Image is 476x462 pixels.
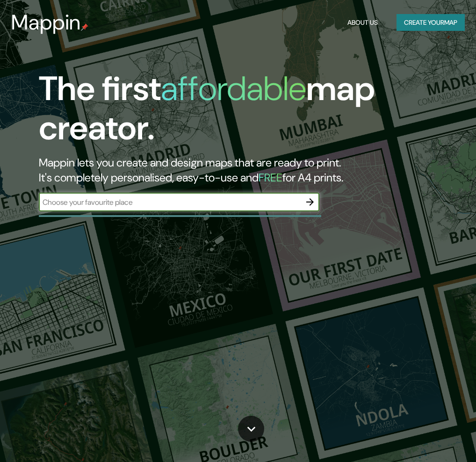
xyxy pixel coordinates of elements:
[259,170,282,185] h5: FREE
[39,69,419,155] h1: The first map creator.
[81,23,88,31] img: mappin-pin
[11,10,81,35] h3: Mappin
[393,426,466,452] iframe: Help widget launcher
[39,155,419,185] h2: Mappin lets you create and design maps that are ready to print. It's completely personalised, eas...
[344,14,382,31] button: About Us
[161,67,306,110] h1: affordable
[39,197,301,208] input: Choose your favourite place
[397,14,465,31] button: Create yourmap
